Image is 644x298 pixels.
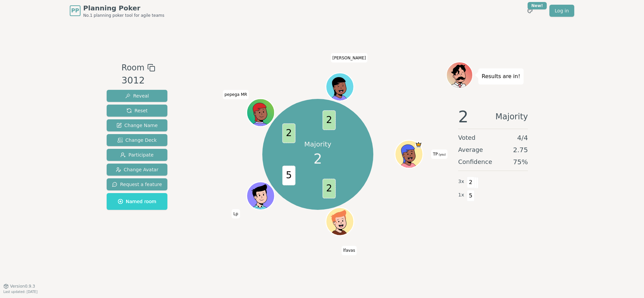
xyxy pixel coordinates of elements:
span: Voted [458,133,476,142]
span: Last updated: [DATE] [3,290,38,294]
span: 2.75 [513,145,528,155]
button: Participate [107,149,167,161]
span: Majority [495,109,528,125]
span: PP [71,7,79,15]
span: Named room [118,198,156,205]
span: Participate [120,152,154,158]
span: (you) [438,153,446,156]
span: 2 [322,179,335,198]
span: 75 % [513,157,528,167]
span: 2 [458,109,469,125]
span: 2 [314,149,322,169]
span: Change Deck [117,137,157,143]
button: Change Deck [107,134,167,146]
span: Click to change your name [223,90,249,100]
span: Click to change your name [431,150,447,159]
span: 5 [282,166,295,185]
button: Change Avatar [107,164,167,176]
span: Change Name [116,122,158,129]
span: Confidence [458,157,492,167]
span: 2 [467,177,475,188]
span: Click to change your name [331,53,368,63]
span: Click to change your name [232,209,240,219]
span: 1 x [458,191,464,199]
a: Log in [549,5,574,17]
button: Reset [107,105,167,117]
p: Results are in! [482,72,520,81]
button: Version0.9.3 [3,284,35,289]
span: 5 [467,190,475,201]
span: Average [458,145,483,155]
button: Reveal [107,90,167,102]
span: Room [121,62,144,74]
span: 4 / 4 [517,133,528,142]
span: Change Avatar [116,166,159,173]
span: No.1 planning poker tool for agile teams [83,13,164,18]
button: Request a feature [107,178,167,190]
span: Reset [126,107,148,114]
button: Named room [107,193,167,210]
span: Request a feature [112,181,162,188]
span: Click to change your name [341,246,357,255]
a: PPPlanning PokerNo.1 planning poker tool for agile teams [70,3,164,18]
span: Reveal [125,93,149,99]
button: Change Name [107,119,167,131]
span: 2 [282,123,295,143]
span: Version 0.9.3 [10,284,35,289]
span: 2 [322,110,335,130]
button: Click to change your avatar [396,141,422,167]
div: 3012 [121,74,155,87]
span: Planning Poker [83,3,164,13]
div: New! [528,2,547,9]
button: New! [524,5,536,17]
p: Majority [304,139,331,149]
span: TP is the host [415,141,422,148]
span: 3 x [458,178,464,185]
